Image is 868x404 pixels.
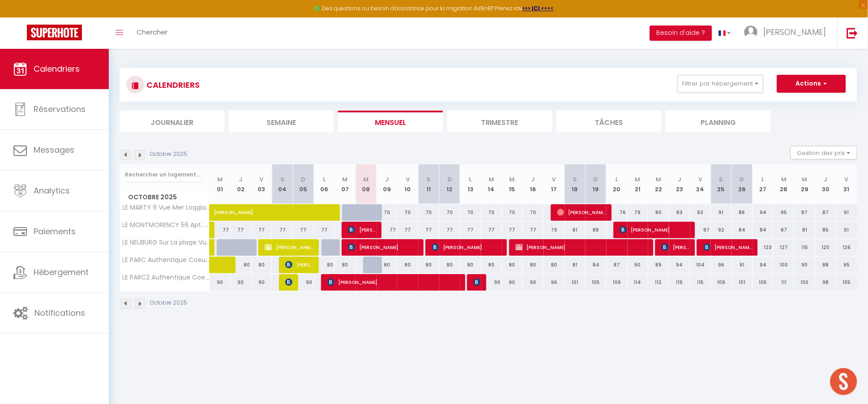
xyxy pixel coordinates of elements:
div: 81 [795,222,816,238]
abbr: J [678,175,681,184]
div: 115 [690,274,711,291]
abbr: S [719,175,723,184]
div: 91 [836,222,857,238]
div: 80 [377,257,398,273]
span: [PERSON_NAME] [432,239,502,256]
abbr: S [573,175,577,184]
div: 127 [773,239,795,256]
button: Actions [777,75,846,93]
li: Tâches [557,111,662,133]
div: 105 [753,274,774,291]
span: [PERSON_NAME] [348,221,376,238]
th: 14 [481,164,502,204]
span: Hébergement [34,266,89,278]
div: 84 [732,222,753,238]
div: 90 [230,274,251,291]
div: 91 [836,204,857,221]
th: 09 [377,164,398,204]
div: 90 [481,274,502,291]
a: >>> ICI <<<< [523,4,554,12]
abbr: J [824,175,828,184]
div: 77 [460,222,481,238]
div: 87 [795,204,816,221]
div: 96 [711,257,732,273]
div: 77 [210,222,231,238]
abbr: V [406,175,410,184]
abbr: J [239,175,242,184]
div: 90 [523,274,544,291]
div: 76 [606,204,627,221]
div: 80 [460,257,481,273]
div: 77 [439,222,460,238]
span: [PERSON_NAME] [662,239,690,256]
th: 25 [711,164,732,204]
p: Octobre 2025 [150,150,187,159]
th: 31 [836,164,857,204]
span: [PERSON_NAME] [620,221,690,238]
div: 77 [293,222,314,238]
th: 04 [272,164,293,204]
span: LE MARTY 9 Vue Mer Loggia Climatisé Piscine Centre [121,204,211,211]
abbr: D [740,175,744,184]
span: [PERSON_NAME] [473,274,481,291]
th: 19 [585,164,606,204]
div: 98 [816,274,837,291]
span: LE PARC2 Authentique Coeur de [GEOGRAPHIC_DATA] Clim [121,274,211,281]
th: 11 [418,164,439,204]
div: 100 [795,274,816,291]
abbr: D [301,175,305,184]
abbr: D [594,175,598,184]
li: Mensuel [338,111,443,133]
button: Gestion des prix [791,146,857,159]
abbr: V [260,175,264,184]
div: 97 [690,222,711,238]
th: 12 [439,164,460,204]
div: 87 [773,222,795,238]
span: [PERSON_NAME] [764,26,826,38]
th: 03 [251,164,272,204]
div: 77 [272,222,293,238]
th: 07 [335,164,356,204]
div: 80 [439,257,460,273]
div: 92 [711,222,732,238]
span: [PERSON_NAME] [516,239,649,256]
abbr: M [656,175,662,184]
th: 28 [773,164,795,204]
div: 105 [585,274,606,291]
li: Semaine [229,111,334,133]
th: 18 [565,164,586,204]
span: Calendriers [34,63,80,74]
span: [PERSON_NAME] [214,199,338,216]
th: 29 [795,164,816,204]
div: 77 [377,222,398,238]
a: ... [PERSON_NAME] [738,17,838,49]
div: 95 [836,257,857,273]
div: 112 [648,274,669,291]
span: [PERSON_NAME] [557,204,606,221]
li: Journalier [120,111,224,133]
div: 100 [773,257,795,273]
div: 70 [460,204,481,221]
abbr: M [510,175,515,184]
div: 70 [377,204,398,221]
div: 77 [314,222,335,238]
div: 77 [251,222,272,238]
div: 70 [439,204,460,221]
span: Notifications [34,307,85,318]
abbr: M [363,175,369,184]
abbr: L [615,175,618,184]
abbr: M [489,175,494,184]
th: 27 [753,164,774,204]
abbr: M [782,175,787,184]
abbr: M [802,175,808,184]
p: Octobre 2025 [150,299,187,307]
button: Filtrer par hébergement [678,75,764,93]
div: 70 [523,204,544,221]
div: 80 [251,257,272,273]
div: 115 [795,239,816,256]
div: 89 [648,257,669,273]
div: 80 [335,257,356,273]
abbr: V [552,175,556,184]
li: Trimestre [447,111,552,133]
